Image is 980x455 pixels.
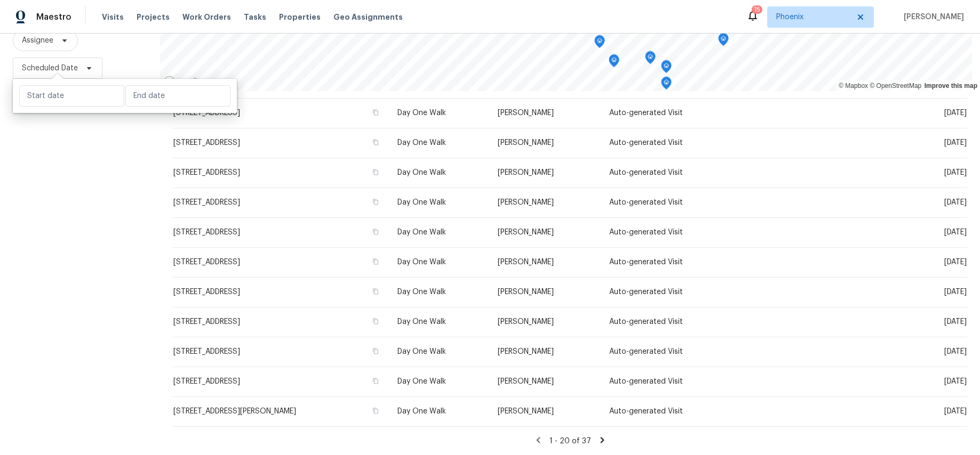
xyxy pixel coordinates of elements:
span: Phoenix [776,12,849,22]
div: 15 [754,4,760,15]
button: Copy Address [371,227,380,237]
span: Tasks [244,13,266,21]
span: Day One Walk [397,378,446,385]
span: Day One Walk [397,348,446,355]
button: Copy Address [371,108,380,117]
span: [STREET_ADDRESS] [173,288,240,296]
span: [DATE] [944,408,967,415]
span: [STREET_ADDRESS] [173,199,240,206]
div: Map marker [609,54,619,71]
span: Auto-generated Visit [609,288,683,296]
span: [PERSON_NAME] [498,288,554,296]
a: Mapbox homepage [163,76,210,88]
span: Day One Walk [397,229,446,236]
span: [PERSON_NAME] [498,199,554,206]
span: [STREET_ADDRESS] [173,258,240,266]
span: [PERSON_NAME] [498,169,554,176]
span: [DATE] [944,109,967,117]
span: [STREET_ADDRESS] [173,229,240,236]
span: Auto-generated Visit [609,139,683,147]
button: Copy Address [371,167,380,177]
span: Auto-generated Visit [609,229,683,236]
span: 1 - 20 of 37 [549,437,591,445]
a: Mapbox [839,82,868,90]
span: [PERSON_NAME] [498,229,554,236]
input: End date [125,85,230,107]
div: Map marker [594,35,605,52]
button: Copy Address [371,257,380,266]
span: Auto-generated Visit [609,199,683,206]
span: Auto-generated Visit [609,109,683,117]
span: [PERSON_NAME] [498,378,554,385]
span: Auto-generated Visit [609,408,683,415]
button: Copy Address [371,406,380,416]
div: Map marker [645,51,656,68]
span: Auto-generated Visit [609,378,683,385]
div: Map marker [718,33,729,50]
a: OpenStreetMap [870,82,921,90]
a: Improve this map [925,82,977,90]
span: Assignee [22,35,53,46]
span: [PERSON_NAME] [899,12,964,22]
div: Map marker [661,60,672,77]
span: Scheduled Date [22,63,78,74]
button: Copy Address [371,137,380,147]
span: [STREET_ADDRESS] [173,318,240,326]
span: [DATE] [944,139,967,147]
span: Day One Walk [397,318,446,326]
span: Properties [279,12,321,22]
span: [DATE] [944,199,967,206]
span: [DATE] [944,169,967,176]
span: Day One Walk [397,288,446,296]
span: Day One Walk [397,109,446,117]
span: Maestro [36,12,71,22]
span: Visits [102,12,124,22]
span: [DATE] [944,378,967,385]
span: [STREET_ADDRESS] [173,139,240,147]
span: [PERSON_NAME] [498,408,554,415]
span: Day One Walk [397,258,446,266]
span: [PERSON_NAME] [498,139,554,147]
span: [DATE] [944,288,967,296]
button: Copy Address [371,316,380,326]
span: [PERSON_NAME] [498,348,554,355]
button: Copy Address [371,287,380,296]
input: Start date [19,85,124,107]
span: [DATE] [944,229,967,236]
span: Geo Assignments [333,12,403,22]
span: [STREET_ADDRESS] [173,348,240,355]
span: Day One Walk [397,139,446,147]
span: [STREET_ADDRESS][PERSON_NAME] [173,408,296,415]
span: [DATE] [944,318,967,326]
span: [DATE] [944,348,967,355]
div: Map marker [661,77,672,93]
span: Projects [137,12,170,22]
span: [STREET_ADDRESS] [173,109,240,117]
button: Copy Address [371,197,380,207]
span: Auto-generated Visit [609,258,683,266]
span: Work Orders [182,12,231,22]
span: Day One Walk [397,408,446,415]
button: Copy Address [371,346,380,356]
span: Auto-generated Visit [609,318,683,326]
span: [STREET_ADDRESS] [173,378,240,385]
span: [DATE] [944,258,967,266]
span: Auto-generated Visit [609,348,683,355]
span: [PERSON_NAME] [498,318,554,326]
span: [STREET_ADDRESS] [173,169,240,176]
span: Day One Walk [397,199,446,206]
span: [PERSON_NAME] [498,258,554,266]
span: Day One Walk [397,169,446,176]
span: [PERSON_NAME] [498,109,554,117]
span: Auto-generated Visit [609,169,683,176]
button: Copy Address [371,376,380,386]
